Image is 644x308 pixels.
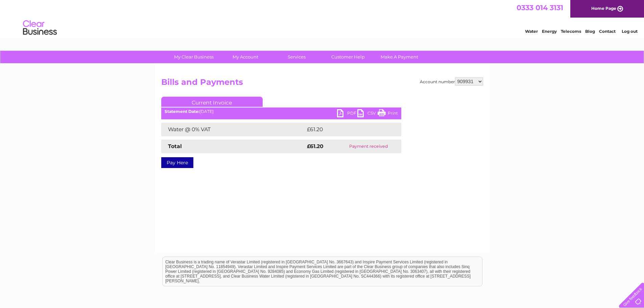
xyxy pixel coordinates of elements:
div: Clear Business is a trading name of Verastar Limited (registered in [GEOGRAPHIC_DATA] No. 3667643... [163,4,482,33]
a: My Account [217,51,273,63]
div: [DATE] [161,109,401,114]
strong: Total [168,143,182,149]
div: Account number [420,77,483,86]
a: Energy [542,29,557,34]
a: PDF [337,109,357,119]
strong: £61.20 [307,143,324,149]
td: Water @ 0% VAT [161,123,305,136]
td: £61.20 [305,123,387,136]
img: logo.png [23,18,57,38]
h2: Bills and Payments [161,77,483,90]
a: Contact [599,29,616,34]
a: Print [378,109,398,119]
a: Blog [585,29,595,34]
a: My Clear Business [166,51,222,63]
b: Statement Date: [165,109,199,114]
a: Services [269,51,325,63]
a: 0333 014 3131 [517,3,563,12]
a: Make A Payment [372,51,427,63]
a: Water [525,29,538,34]
a: CSV [357,109,378,119]
a: Log out [622,29,638,34]
a: Customer Help [320,51,376,63]
td: Payment received [336,140,401,153]
a: Pay Here [161,157,193,168]
a: Telecoms [561,29,581,34]
a: Current Invoice [161,97,263,107]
